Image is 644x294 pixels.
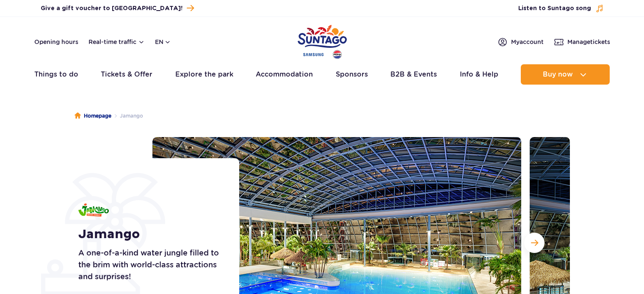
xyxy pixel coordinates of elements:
[521,64,610,85] button: Buy now
[34,64,78,85] a: Things to do
[554,37,610,47] a: Managetickets
[75,112,111,120] a: Homepage
[298,21,347,60] a: Park of Poland
[518,4,591,13] span: Listen to Suntago song
[524,233,544,253] button: Next slide
[256,64,313,85] a: Accommodation
[34,38,78,46] a: Opening hours
[41,4,182,13] span: Give a gift voucher to [GEOGRAPHIC_DATA]!
[336,64,368,85] a: Sponsors
[78,203,109,217] img: Jamango
[511,38,544,46] span: My account
[155,38,171,46] button: en
[498,37,544,47] a: Myaccount
[88,38,145,45] button: Real-time traffic
[567,38,610,46] span: Manage tickets
[78,227,220,242] h1: Jamango
[518,4,604,13] button: Listen to Suntago song
[111,112,143,120] li: Jamango
[460,64,498,85] a: Info & Help
[543,71,573,78] span: Buy now
[101,64,152,85] a: Tickets & Offer
[175,64,233,85] a: Explore the park
[41,3,194,14] a: Give a gift voucher to [GEOGRAPHIC_DATA]!
[78,247,220,283] p: A one-of-a-kind water jungle filled to the brim with world-class attractions and surprises!
[390,64,437,85] a: B2B & Events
